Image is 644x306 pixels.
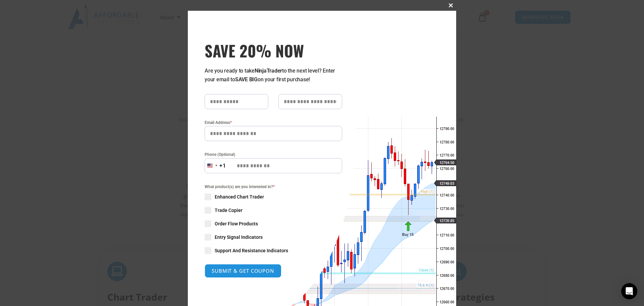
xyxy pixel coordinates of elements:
[255,68,282,74] strong: NinjaTrader
[205,193,342,200] label: Enhanced Chart Trader
[205,67,342,84] p: Are you ready to take to the next level? Enter your email to on your first purchase!
[205,264,281,278] button: SUBMIT & GET COUPON
[215,220,258,227] span: Order Flow Products
[235,76,258,83] strong: SAVE BIG
[205,151,342,158] label: Phone (Optional)
[215,247,288,254] span: Support And Resistance Indicators
[205,158,226,173] button: Selected country
[621,283,637,299] div: Open Intercom Messenger
[205,247,342,254] label: Support And Resistance Indicators
[205,183,342,190] span: What product(s) are you interested in?
[219,162,226,170] div: +1
[205,234,342,241] label: Entry Signal Indicators
[205,41,342,60] h3: SAVE 20% NOW
[215,207,243,214] span: Trade Copier
[205,119,342,126] label: Email Address
[215,193,264,200] span: Enhanced Chart Trader
[205,220,342,227] label: Order Flow Products
[205,207,342,214] label: Trade Copier
[215,234,263,241] span: Entry Signal Indicators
